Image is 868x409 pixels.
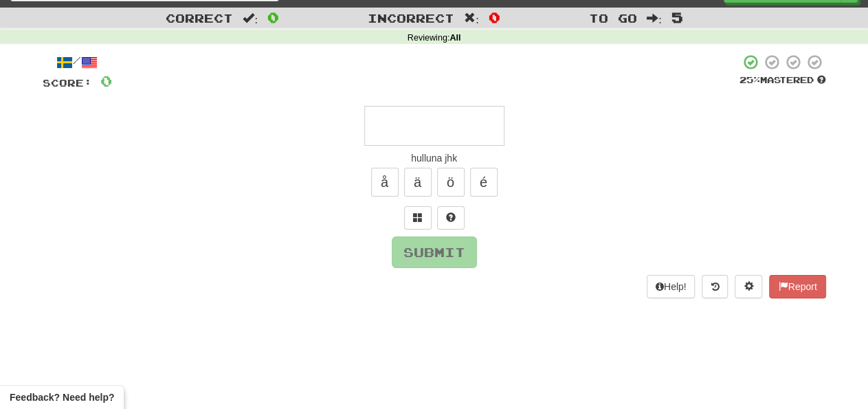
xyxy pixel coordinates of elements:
[267,9,279,25] span: 0
[589,11,637,25] span: To go
[243,12,258,24] span: :
[10,390,114,404] span: Open feedback widget
[43,77,92,89] span: Score:
[43,151,826,165] div: hulluna jhk
[404,168,432,197] button: ä
[739,74,826,87] div: Mastered
[489,9,500,25] span: 0
[702,275,728,298] button: Round history (alt+y)
[449,33,460,43] strong: All
[404,206,432,230] button: Switch sentence to multiple choice alt+p
[371,168,399,197] button: å
[100,72,112,89] span: 0
[647,275,695,298] button: Help!
[368,11,454,25] span: Incorrect
[739,74,760,85] span: 25 %
[470,168,498,197] button: é
[647,12,662,24] span: :
[166,11,233,25] span: Correct
[437,206,465,230] button: Single letter hint - you only get 1 per sentence and score half the points! alt+h
[392,236,477,268] button: Submit
[769,275,825,298] button: Report
[464,12,479,24] span: :
[671,9,683,25] span: 5
[43,54,112,71] div: /
[437,168,465,197] button: ö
